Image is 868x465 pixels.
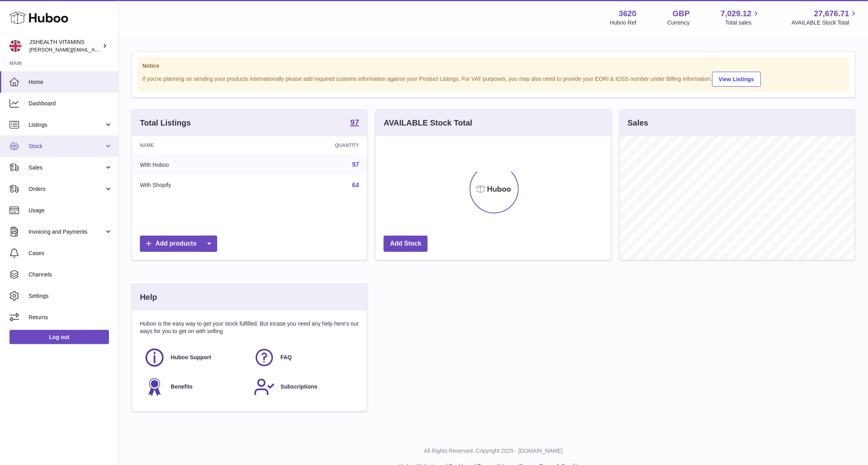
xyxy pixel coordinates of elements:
[29,143,104,150] span: Stock
[140,320,359,335] p: Huboo is the easy way to get your stock fulfilled. But incase you need any help here's our ways f...
[29,78,113,86] span: Home
[29,38,101,53] div: JSHEALTH VITAMINS
[29,207,113,214] span: Usage
[628,118,648,128] h3: Sales
[142,62,845,70] strong: Notice
[132,154,259,175] td: With Huboo
[350,118,359,128] a: 97
[712,72,761,87] a: View Listings
[29,292,113,300] span: Settings
[619,8,637,19] strong: 3620
[281,383,317,391] span: Subscriptions
[29,121,104,129] span: Listings
[352,161,359,168] a: 97
[144,347,246,368] a: Huboo Support
[721,8,752,19] span: 7,029.12
[259,136,367,154] th: Quantity
[140,118,191,128] h3: Total Listings
[29,46,159,53] span: [PERSON_NAME][EMAIL_ADDRESS][DOMAIN_NAME]
[171,354,211,361] span: Huboo Support
[171,383,193,391] span: Benefits
[29,185,104,193] span: Orders
[814,8,849,19] span: 27,676.71
[132,175,259,196] td: With Shopify
[140,292,157,303] h3: Help
[29,271,113,278] span: Channels
[29,314,113,321] span: Returns
[384,118,472,128] h3: AVAILABLE Stock Total
[132,136,259,154] th: Name
[10,40,21,52] img: francesca@jshealthvitamins.com
[792,8,858,27] a: 27,676.71 AVAILABLE Stock Total
[610,19,637,27] div: Huboo Ref
[792,19,858,27] span: AVAILABLE Stock Total
[29,164,104,172] span: Sales
[667,19,690,27] div: Currency
[254,347,356,368] a: FAQ
[384,236,428,252] a: Add Stock
[281,354,292,361] span: FAQ
[350,118,359,126] strong: 97
[29,100,113,107] span: Dashboard
[725,19,761,27] span: Total sales
[144,376,246,398] a: Benefits
[29,228,104,236] span: Invoicing and Payments
[142,71,845,87] div: If you're planning on sending your products internationally please add required customs informati...
[140,236,217,252] a: Add products
[673,8,690,19] strong: GBP
[254,376,356,398] a: Subscriptions
[29,250,113,257] span: Cases
[352,182,359,189] a: 64
[125,447,862,455] p: All Rights Reserved. Copyright 2025 - [DOMAIN_NAME]
[721,8,761,27] a: 7,029.12 Total sales
[10,330,109,344] a: Log out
